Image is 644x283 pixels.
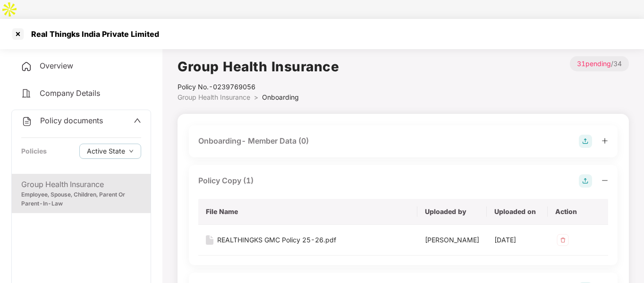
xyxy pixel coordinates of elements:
[21,88,32,99] img: svg+xml;base64,PHN2ZyB4bWxucz0iaHR0cDovL3d3dy53My5vcmcvMjAwMC9zdmciIHdpZHRoPSIyNCIgaGVpZ2h0PSIyNC...
[198,175,254,187] div: Policy Copy (1)
[602,177,608,184] span: minus
[21,190,141,208] div: Employee, Spouse, Children, Parent Or Parent-In-Law
[254,93,258,101] span: >
[425,235,479,245] div: [PERSON_NAME]
[579,135,592,148] img: svg+xml;base64,PHN2ZyB4bWxucz0iaHR0cDovL3d3dy53My5vcmcvMjAwMC9zdmciIHdpZHRoPSIyOCIgaGVpZ2h0PSIyOC...
[87,146,125,156] span: Active State
[178,56,339,77] h1: Group Health Insurance
[40,116,103,125] span: Policy documents
[198,199,417,225] th: File Name
[494,235,540,245] div: [DATE]
[548,199,608,225] th: Action
[577,60,611,68] span: 31 pending
[134,117,141,124] span: up
[178,82,339,92] div: Policy No.- 0239769056
[40,61,73,70] span: Overview
[40,88,100,98] span: Company Details
[570,56,629,71] p: / 34
[21,179,141,190] div: Group Health Insurance
[25,29,159,39] div: Real Thingks India Private Limited
[579,174,592,188] img: svg+xml;base64,PHN2ZyB4bWxucz0iaHR0cDovL3d3dy53My5vcmcvMjAwMC9zdmciIHdpZHRoPSIyOCIgaGVpZ2h0PSIyOC...
[129,149,134,154] span: down
[417,199,487,225] th: Uploaded by
[198,135,309,147] div: Onboarding- Member Data (0)
[79,144,141,159] button: Active Statedown
[178,93,250,101] span: Group Health Insurance
[206,235,213,245] img: svg+xml;base64,PHN2ZyB4bWxucz0iaHR0cDovL3d3dy53My5vcmcvMjAwMC9zdmciIHdpZHRoPSIxNiIgaGVpZ2h0PSIyMC...
[21,116,33,127] img: svg+xml;base64,PHN2ZyB4bWxucz0iaHR0cDovL3d3dy53My5vcmcvMjAwMC9zdmciIHdpZHRoPSIyNCIgaGVpZ2h0PSIyNC...
[487,199,548,225] th: Uploaded on
[217,235,336,245] div: REALTHINGKS GMC Policy 25-26.pdf
[21,146,47,156] div: Policies
[21,61,32,72] img: svg+xml;base64,PHN2ZyB4bWxucz0iaHR0cDovL3d3dy53My5vcmcvMjAwMC9zdmciIHdpZHRoPSIyNCIgaGVpZ2h0PSIyNC...
[262,93,299,101] span: Onboarding
[555,232,570,248] img: svg+xml;base64,PHN2ZyB4bWxucz0iaHR0cDovL3d3dy53My5vcmcvMjAwMC9zdmciIHdpZHRoPSIzMiIgaGVpZ2h0PSIzMi...
[602,137,608,144] span: plus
